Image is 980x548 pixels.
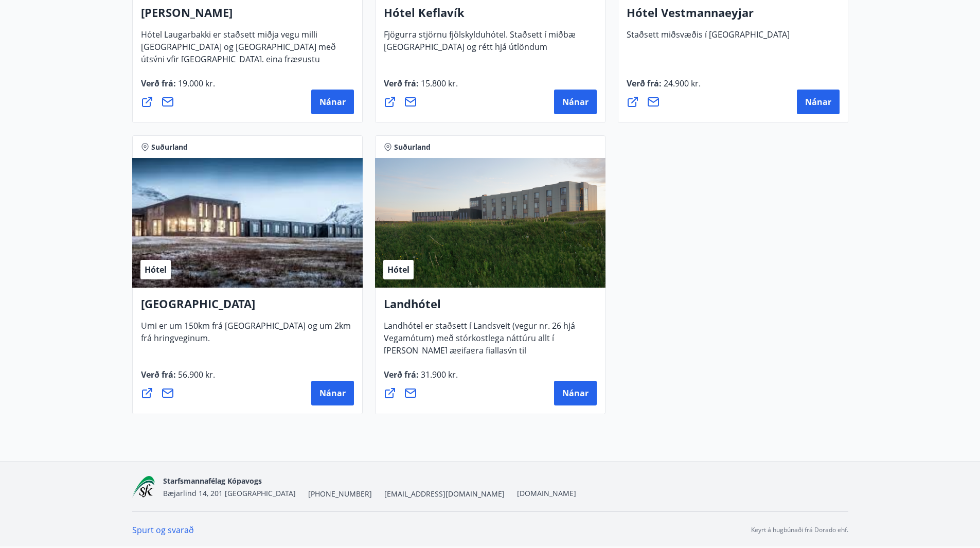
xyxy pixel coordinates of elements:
[176,78,215,89] span: 19.000 kr.
[311,90,354,114] button: Nánar
[797,90,840,114] button: Nánar
[419,369,458,380] span: 31.900 kr.
[562,96,589,108] span: Nánar
[662,78,701,89] span: 24.900 kr.
[163,476,262,486] span: Starfsmannafélag Kópavogs
[311,381,354,405] button: Nánar
[384,320,575,389] span: Landhótel er staðsett í Landsveit (vegur nr. 26 hjá Vegamótum) með stórkostlega náttúru allt í [P...
[419,78,458,89] span: 15.800 kr.
[384,369,458,388] span: Verð frá :
[151,142,188,152] span: Suðurland
[132,524,194,536] a: Spurt og svarað
[384,29,576,61] span: Fjögurra stjörnu fjölskylduhótel. Staðsett í miðbæ [GEOGRAPHIC_DATA] og rétt hjá útlöndum
[163,488,296,498] span: Bæjarlind 14, 201 [GEOGRAPHIC_DATA]
[627,5,840,28] h4: Hótel Vestmannaeyjar
[751,525,848,535] p: Keyrt á hugbúnaði frá Dorado ehf.
[141,320,351,352] span: Umi er um 150km frá [GEOGRAPHIC_DATA] og um 2km frá hringveginum.
[141,78,215,97] span: Verð frá :
[384,5,597,28] h4: Hótel Keflavík
[387,264,409,275] span: Hótel
[554,381,597,405] button: Nánar
[319,96,346,108] span: Nánar
[384,78,458,97] span: Verð frá :
[145,264,167,275] span: Hótel
[132,476,155,498] img: x5MjQkxwhnYn6YREZUTEa9Q4KsBUeQdWGts9Dj4O.png
[554,90,597,114] button: Nánar
[394,142,431,152] span: Suðurland
[141,369,215,388] span: Verð frá :
[627,78,701,97] span: Verð frá :
[805,96,831,108] span: Nánar
[176,369,215,380] span: 56.900 kr.
[308,489,372,499] span: [PHONE_NUMBER]
[562,387,589,399] span: Nánar
[384,489,505,499] span: [EMAIL_ADDRESS][DOMAIN_NAME]
[627,29,790,48] span: Staðsett miðsvæðis í [GEOGRAPHIC_DATA]
[141,29,336,85] span: Hótel Laugarbakki er staðsett miðja vegu milli [GEOGRAPHIC_DATA] og [GEOGRAPHIC_DATA] með útsýni ...
[384,296,597,320] h4: Landhótel
[141,296,354,320] h4: [GEOGRAPHIC_DATA]
[319,387,346,399] span: Nánar
[517,488,576,498] a: [DOMAIN_NAME]
[141,5,354,28] h4: [PERSON_NAME]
